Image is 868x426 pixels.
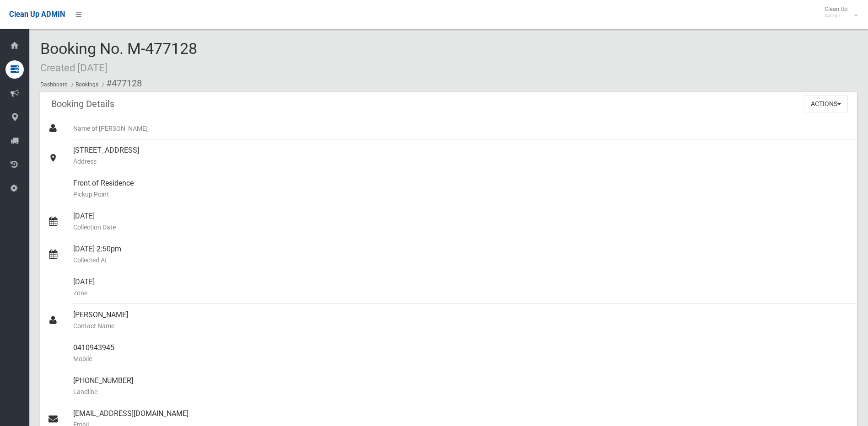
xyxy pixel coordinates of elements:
[73,386,850,397] small: Landline
[73,337,850,370] div: 0410943945
[73,320,850,331] small: Contact Name
[73,222,850,233] small: Collection Date
[825,12,847,19] small: Admin
[100,75,142,92] li: #477128
[75,81,98,88] a: Bookings
[820,5,857,19] span: Clean Up
[40,81,68,88] a: Dashboard
[9,10,65,19] span: Clean Up ADMIN
[804,96,848,112] button: Actions
[73,123,850,134] small: Name of [PERSON_NAME]
[73,139,850,172] div: [STREET_ADDRESS]
[73,205,850,238] div: [DATE]
[40,95,125,113] header: Booking Details
[73,172,850,205] div: Front of Residence
[40,39,197,75] span: Booking No. M-477128
[73,370,850,403] div: [PHONE_NUMBER]
[73,156,850,167] small: Address
[40,62,108,74] small: Created [DATE]
[73,271,850,304] div: [DATE]
[73,189,850,200] small: Pickup Point
[73,255,850,266] small: Collected At
[73,238,850,271] div: [DATE] 2:50pm
[73,288,850,298] small: Zone
[73,353,850,364] small: Mobile
[73,304,850,337] div: [PERSON_NAME]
